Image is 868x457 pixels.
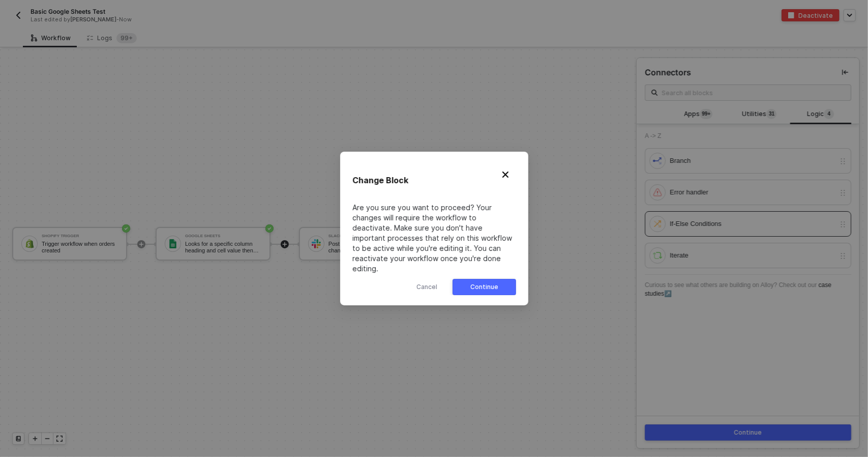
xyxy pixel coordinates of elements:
sup: 31 [766,109,776,119]
div: Logs [87,33,137,43]
img: integration-icon [653,251,662,260]
div: Connectors [645,67,691,78]
img: icon [25,239,34,248]
sup: 176 [700,109,712,119]
span: 4 [828,110,831,118]
img: icon [312,239,321,248]
img: close [501,170,510,179]
div: Change Block [352,174,408,186]
input: Search all blocks [662,87,845,98]
img: drag [839,252,847,260]
button: back [12,9,24,21]
div: Iterate [670,250,835,261]
button: Cancel [410,279,443,295]
div: Curious to see what others are building on Alloy? Check out our [645,274,851,304]
span: icon-collapse-left [842,69,848,75]
div: Trigger workflow when orders created [42,241,118,253]
span: icon-expand [56,436,63,442]
div: Continue [470,283,498,291]
span: 1 [771,110,774,118]
button: Continue [645,424,851,441]
span: icon-success-page [265,224,274,233]
sup: 4 [824,109,834,119]
div: Workflow [31,34,71,42]
img: icon [168,239,177,248]
div: Branch [670,155,835,166]
img: back [14,11,22,19]
span: Logic [807,109,834,120]
img: integration-icon [653,219,662,228]
span: icon-success-page [122,224,130,233]
span: icon-play [282,241,288,247]
img: integration-icon [653,156,662,165]
div: Deactivate [798,11,833,20]
img: search [651,90,657,96]
span: Basic Google Sheets Test [31,7,105,16]
button: Close [491,160,520,189]
button: deactivateDeactivate [782,9,840,21]
span: icon-play [138,241,144,247]
img: drag [839,189,847,197]
div: Last edited by - Now [31,16,411,23]
div: Post a message into a channel [328,241,405,253]
div: A -> Z [645,132,851,140]
div: Shopify Trigger [42,234,118,238]
div: Continue [734,429,762,437]
div: Google Sheets [185,234,261,238]
span: Apps [684,109,712,120]
button: Continue [453,279,516,295]
span: 3 [769,110,772,118]
div: If-Else Conditions [670,218,835,230]
img: drag [839,220,847,228]
img: deactivate [788,12,794,18]
div: Cancel [416,283,437,291]
a: case studies↗ [645,281,831,297]
img: integration-icon [653,188,662,197]
div: Looks for a specific column heading and cell value then returns all matching rows [185,241,261,253]
sup: 649 [116,33,137,43]
div: Error handler [670,187,835,198]
div: Slack [328,234,405,238]
span: icon-play [32,436,38,442]
img: drag [839,157,847,165]
span: [PERSON_NAME] [70,16,116,23]
span: Utilities [742,109,776,120]
span: icon-minus [44,436,50,442]
div: Are you sure you want to proceed? Your changes will require the workflow to deactivate. Make sure... [352,203,516,274]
